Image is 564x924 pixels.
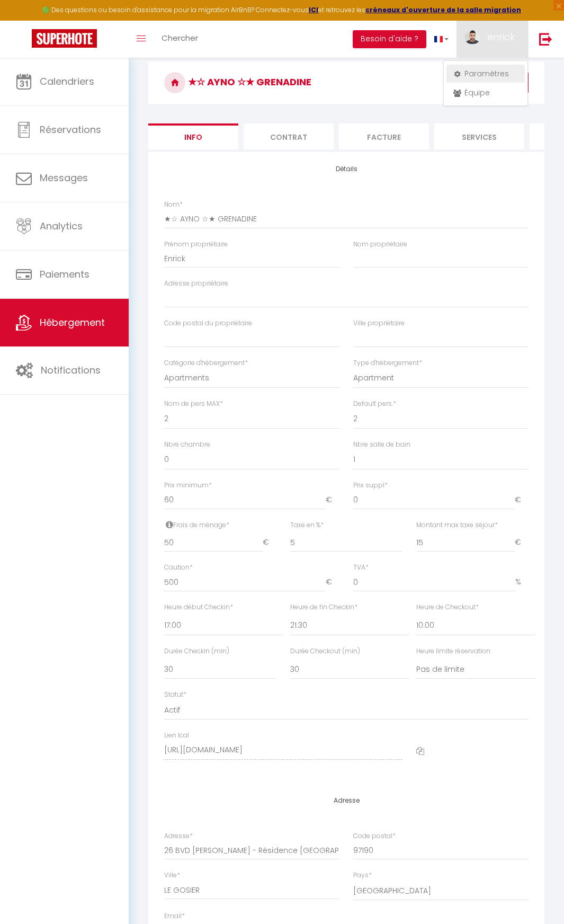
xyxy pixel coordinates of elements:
span: Calendriers [40,75,94,88]
label: Nbre chambre [164,440,210,450]
span: € [515,533,529,552]
label: Heure début Checkin [164,602,233,612]
label: Durée Checkin (min) [164,646,229,656]
label: Durée Checkout (min) [290,646,360,656]
i: Frais de ménage [166,520,173,529]
label: Ville propriétaire [353,318,405,328]
a: créneaux d'ouverture de la salle migration [365,5,521,14]
img: logout [539,32,552,46]
a: ICI [309,5,318,14]
span: Chercher [162,32,198,43]
label: Prix minimum [164,481,212,491]
label: Type d'hébergement [353,358,422,368]
label: Default pers. [353,399,396,409]
span: € [263,533,276,552]
label: Prix suppl [353,481,388,491]
span: Réservations [40,123,101,136]
img: ... [464,30,480,44]
h4: Détails [164,165,529,173]
input: Montant max taxe séjour [416,533,515,552]
a: Paramètres [446,65,525,83]
label: Prénom propriétaire [164,239,228,250]
li: Services [434,123,524,149]
a: Chercher [154,21,206,58]
img: Super Booking [32,29,97,48]
span: Analytics [40,219,83,233]
label: Heure de Checkout [416,602,479,612]
label: Code postal du propriétaire [164,318,252,328]
label: Catégorie d'hébergement [164,358,248,368]
button: Ouvrir le widget de chat LiveChat [8,4,40,36]
input: Taxe en % [290,533,402,552]
label: Taxe en % [290,520,324,530]
iframe: Chat [519,876,556,916]
span: enrick [487,30,515,43]
span: Hébergement [40,316,105,329]
li: Facture [339,123,429,149]
button: Besoin d'aide ? [353,30,426,48]
label: Adresse propriétaire [164,279,228,289]
span: € [326,491,339,510]
label: Heure limite réservation [416,646,490,656]
span: Messages [40,171,88,184]
li: Contrat [244,123,334,149]
label: Montant max taxe séjour [416,520,498,530]
span: % [515,573,529,592]
label: Nom propriétaire [353,239,407,250]
span: € [326,573,339,592]
label: Caution [164,563,193,573]
h3: ★☆ AYNO ☆★ GRENADINE [148,61,544,104]
label: Statut [164,690,186,700]
h4: Adresse [164,797,529,804]
label: Nom [164,200,183,210]
a: ... enrick [456,21,528,58]
a: Équipe [446,84,525,102]
label: Email [164,911,185,921]
span: € [515,491,529,510]
span: Paiements [40,268,89,281]
label: Lien Ical [164,731,189,741]
li: Info [148,123,238,149]
label: Nbre salle de bain [353,440,410,450]
label: Ville [164,870,180,881]
label: Adresse [164,831,193,841]
label: Nom de pers MAX [164,399,223,409]
span: Notifications [41,363,101,377]
label: TVA [353,563,369,573]
label: Pays [353,870,372,881]
label: Heure de fin Checkin [290,602,357,612]
label: Code postal [353,831,396,841]
label: Frais de ménage [164,520,229,530]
